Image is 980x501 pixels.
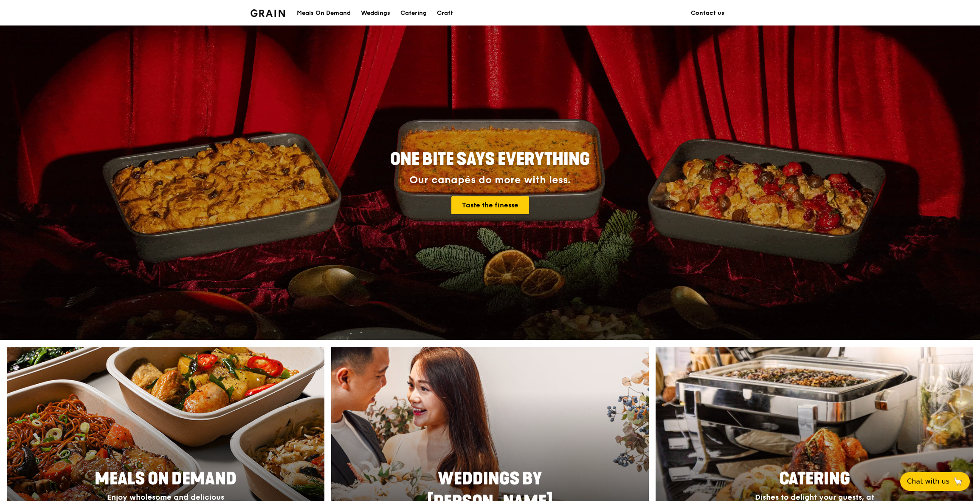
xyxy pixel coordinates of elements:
[907,476,949,487] span: Chat with us
[437,0,453,26] div: Craft
[390,149,590,170] span: ONE BITE SAYS EVERYTHING
[337,174,643,186] div: Our canapés do more with less.
[361,0,390,26] div: Weddings
[297,0,351,26] div: Meals On Demand
[251,9,285,17] img: Grain
[686,0,729,26] a: Contact us
[356,0,395,26] a: Weddings
[900,472,970,491] button: Chat with us🦙
[395,0,432,26] a: Catering
[432,0,458,26] a: Craft
[953,476,963,487] span: 🦙
[451,196,529,214] a: Taste the finesse
[779,469,850,489] span: Catering
[400,0,427,26] div: Catering
[95,469,237,489] span: Meals On Demand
